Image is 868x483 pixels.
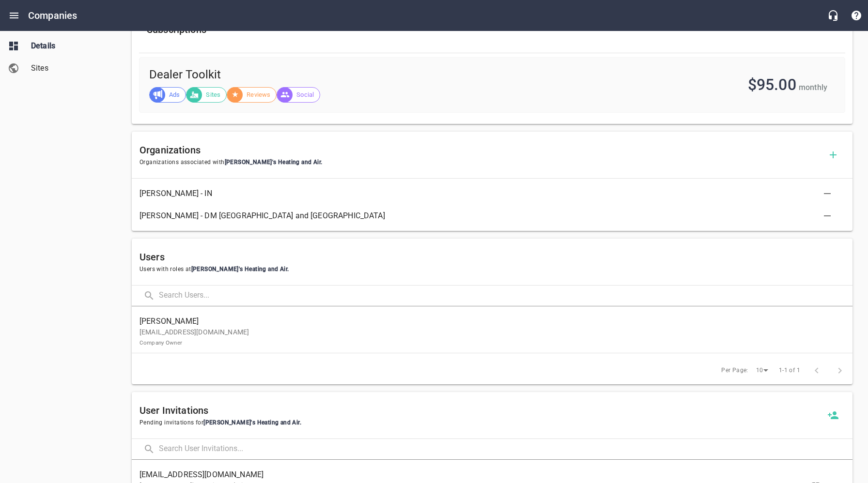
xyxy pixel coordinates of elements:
[139,469,829,481] span: [EMAIL_ADDRESS][DOMAIN_NAME]
[816,182,839,205] button: Delete Association
[821,4,845,27] button: Live Chat
[139,158,821,167] span: Organizations associated with
[779,366,800,376] span: 1-1 of 1
[225,159,323,166] span: [PERSON_NAME]'s Heating and Air .
[227,87,277,103] div: Reviews
[139,327,837,347] p: [EMAIL_ADDRESS][DOMAIN_NAME]
[31,40,105,52] span: Details
[149,87,186,103] div: Ads
[721,366,748,376] span: Per Page:
[821,143,845,166] button: Add Organization
[28,8,77,23] h6: Companies
[291,90,320,100] span: Social
[139,188,829,199] span: [PERSON_NAME] - IN
[241,90,276,100] span: Reviews
[139,265,845,274] span: Users with roles at
[139,249,845,265] h6: Users
[139,339,182,346] small: Company Owner
[816,204,839,227] button: Delete Association
[139,403,821,418] h6: User Invitations
[139,142,821,158] h6: Organizations
[139,316,837,327] span: [PERSON_NAME]
[139,210,829,222] span: [PERSON_NAME] - DM [GEOGRAPHIC_DATA] and [GEOGRAPHIC_DATA]
[752,364,772,377] div: 10
[139,418,821,428] span: Pending invitations for
[2,4,26,27] button: Open drawer
[159,439,852,460] input: Search User Invitations...
[845,4,868,27] button: Support Portal
[821,404,845,427] a: Invite a new user to Korschot's Heating and Air
[159,286,852,306] input: Search Users...
[200,90,226,100] span: Sites
[203,419,301,426] span: [PERSON_NAME]'s Heating and Air .
[277,87,320,103] div: Social
[799,83,827,92] span: monthly
[31,62,105,74] span: Sites
[163,90,186,100] span: Ads
[748,75,796,94] span: $95.00
[149,67,527,83] span: Dealer Toolkit
[191,266,289,272] span: [PERSON_NAME]'s Heating and Air .
[186,87,227,103] div: Sites
[132,310,852,353] a: [PERSON_NAME][EMAIL_ADDRESS][DOMAIN_NAME]Company Owner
